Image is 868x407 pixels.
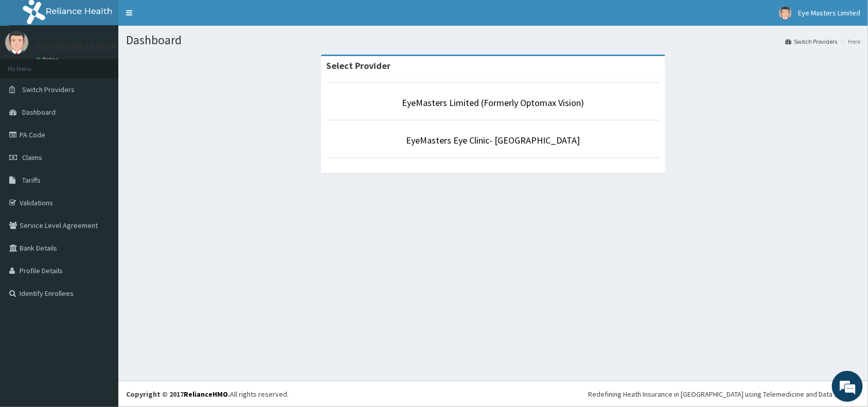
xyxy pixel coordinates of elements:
[5,31,28,54] img: User Image
[5,281,196,317] textarea: Type your message and hit 'Enter'
[326,60,391,72] strong: Select Provider
[798,8,860,17] span: Eye Masters Limited
[402,97,584,109] a: EyeMasters Limited (Formerly Optomax Vision)
[118,381,868,407] footer: All rights reserved.
[19,51,42,77] img: d_794563401_company_1708531726252_794563401
[22,85,75,94] span: Switch Providers
[184,390,228,399] a: RelianceHMO
[60,130,142,234] span: We're online!
[36,42,116,51] p: Eye Masters Limited
[126,33,860,47] h1: Dashboard
[22,175,41,185] span: Tariffs
[838,37,860,46] li: Here
[126,390,230,399] strong: Copyright © 2017 .
[588,389,860,399] div: Redefining Heath Insurance in [GEOGRAPHIC_DATA] using Telemedicine and Data Science!
[785,37,837,46] a: Switch Providers
[22,153,42,162] span: Claims
[169,5,193,30] div: Minimize live chat window
[36,56,61,63] a: Online
[406,134,580,146] a: EyeMasters Eye Clinic- [GEOGRAPHIC_DATA]
[54,58,173,71] div: Chat with us now
[22,108,56,117] span: Dashboard
[779,7,792,20] img: User Image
